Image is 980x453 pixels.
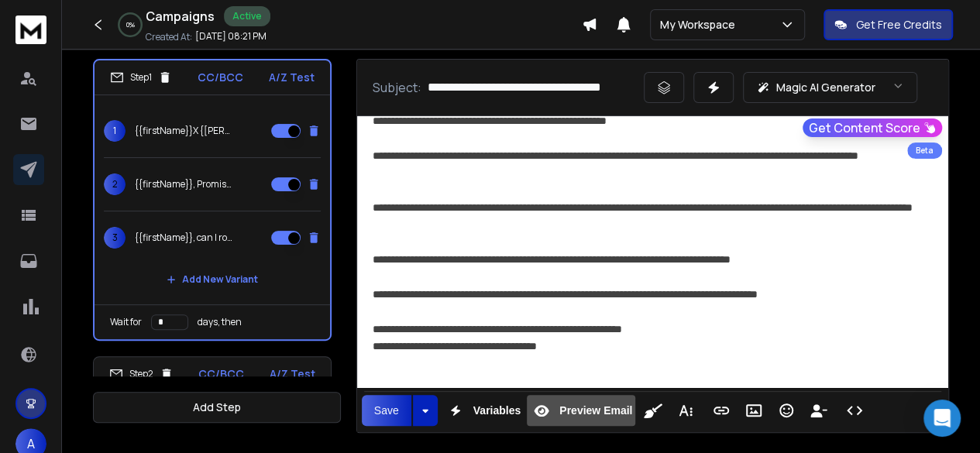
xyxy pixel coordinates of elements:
p: days, then [198,316,242,328]
p: My Workspace [660,17,741,33]
div: Active [224,6,270,26]
button: Magic AI Generator [743,72,917,103]
div: Step 2 [109,367,174,381]
li: Step1CC/BCCA/Z Test1{{firstName}}X {[PERSON_NAME]|Rim|Jhim|[PERSON_NAME]}2{{firstName}}, Promise ... [93,59,332,341]
p: Magic AI Generator [776,80,875,95]
button: Save [362,395,411,426]
span: Variables [470,404,524,417]
p: 0 % [126,20,135,29]
p: CC/BCC [198,70,243,85]
button: Get Content Score [803,118,942,137]
button: Add New Variant [154,264,270,295]
span: 2 [104,173,126,195]
p: A/Z Test [269,70,315,85]
span: 1 [104,120,126,142]
div: Open Intercom Messenger [923,400,961,437]
h1: Campaigns [146,7,215,26]
button: Preview Email [527,395,635,426]
p: Subject: [373,78,421,97]
div: Beta [907,142,942,159]
p: {{firstName}}, Promise this is not a sales pitch! [135,178,234,190]
button: Emoticons [772,395,801,426]
p: Wait for [110,316,142,328]
span: Preview Email [556,404,635,417]
span: 3 [104,227,126,249]
p: Created At: [146,31,192,43]
button: Get Free Credits [824,9,953,40]
div: Step 1 [110,70,172,84]
p: A/Z Test [270,366,315,382]
button: Insert Image (Ctrl+P) [739,395,769,426]
img: logo [15,15,46,44]
button: Code View [840,395,869,426]
p: {{firstName}}X {[PERSON_NAME]|Rim|Jhim|[PERSON_NAME]} [135,125,234,137]
p: [DATE] 08:21 PM [195,30,266,43]
p: CC/BCC [198,366,244,382]
p: {{firstName}}, can I roast your website? [135,232,234,244]
button: Variables [441,395,524,426]
p: Get Free Credits [856,17,942,33]
button: Insert Unsubscribe Link [804,395,834,426]
button: Add Step [93,392,341,423]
